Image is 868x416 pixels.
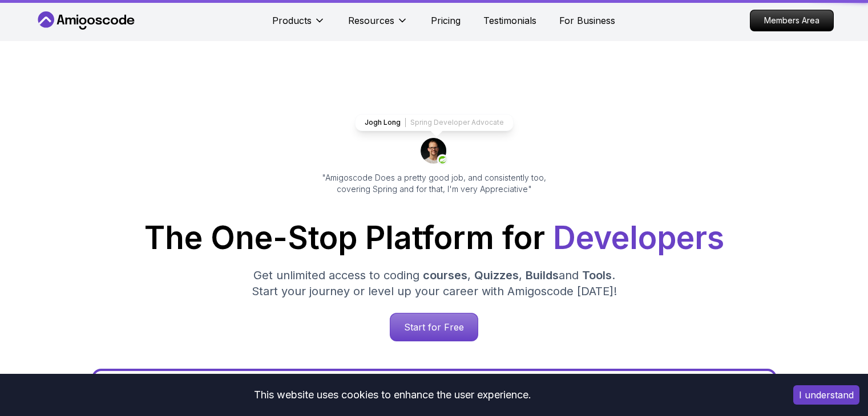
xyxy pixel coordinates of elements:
[553,219,724,256] span: Developers
[44,222,825,254] h1: The One-Stop Platform for
[582,268,612,282] span: Tools
[526,268,559,282] span: Builds
[483,14,536,27] a: Testimonials
[390,313,478,341] a: Start for Free
[423,268,467,282] span: courses
[410,118,504,127] p: Spring Developer Advocate
[431,14,461,27] a: Pricing
[272,14,312,27] p: Products
[348,14,408,36] button: Resources
[9,382,776,407] div: This website uses cookies to enhance the user experience.
[348,14,394,27] p: Resources
[797,345,868,399] iframe: chat widget
[306,172,562,195] p: "Amigoscode Does a pretty good job, and consistently too, covering Spring and for that, I'm very ...
[243,267,626,299] p: Get unlimited access to coding , , and . Start your journey or level up your career with Amigosco...
[750,10,833,31] p: Members Area
[421,138,448,165] img: josh long
[559,14,615,27] a: For Business
[474,268,519,282] span: Quizzes
[750,10,834,31] a: Members Area
[272,14,325,36] button: Products
[365,118,401,127] p: Jogh Long
[793,385,859,405] button: Accept cookies
[390,313,478,341] p: Start for Free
